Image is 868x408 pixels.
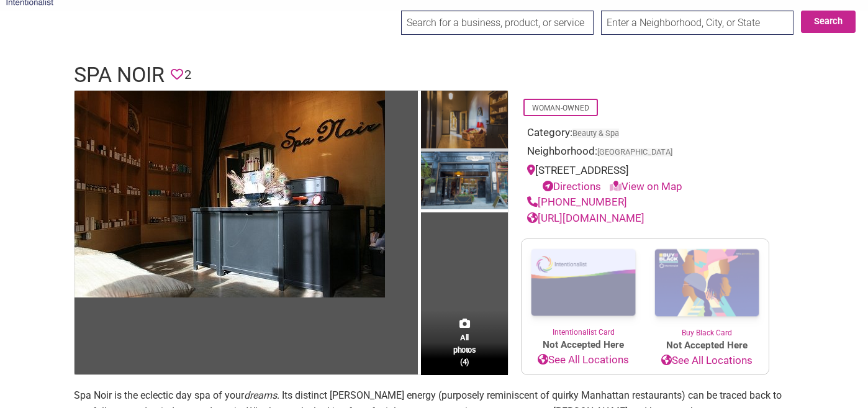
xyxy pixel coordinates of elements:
[532,104,589,112] a: Woman-Owned
[645,239,769,338] a: Buy Black Card
[453,332,476,367] span: All photos (4)
[527,143,763,163] div: Neighborhood:
[527,196,627,208] a: [PHONE_NUMBER]
[184,65,191,84] span: 2
[522,239,645,338] a: Intentionalist Card
[522,338,645,352] span: Not Accepted Here
[522,352,645,368] a: See All Locations
[244,389,277,401] em: dreams
[610,180,682,193] a: View on Map
[543,180,601,193] a: Directions
[527,212,644,224] a: [URL][DOMAIN_NAME]
[74,60,165,90] h1: Spa Noir
[645,353,769,369] a: See All Locations
[645,338,769,353] span: Not Accepted Here
[572,129,619,138] a: Beauty & Spa
[801,11,856,33] button: Search
[601,11,793,35] input: Enter a Neighborhood, City, or State
[527,163,763,194] div: [STREET_ADDRESS]
[645,239,769,327] img: Buy Black Card
[522,239,645,327] img: Intentionalist Card
[597,148,672,156] span: [GEOGRAPHIC_DATA]
[527,125,763,144] div: Category:
[401,11,594,35] input: Search for a business, product, or service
